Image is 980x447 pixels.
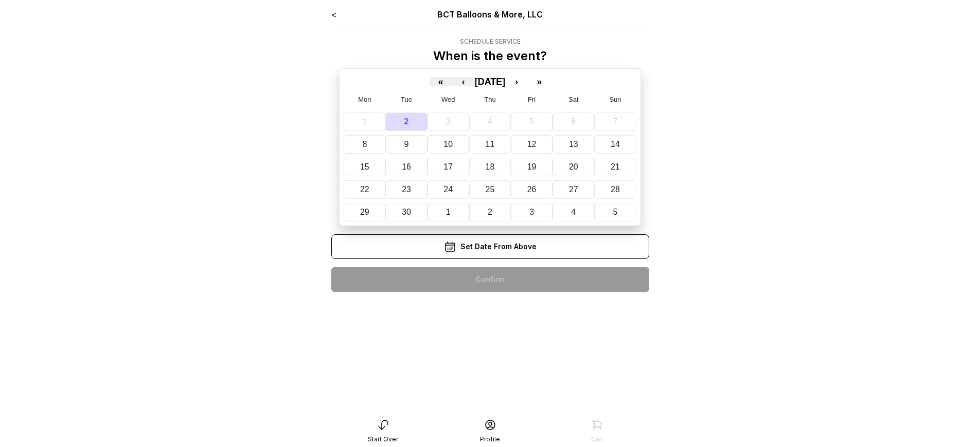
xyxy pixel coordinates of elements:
button: September 18, 2025 [469,158,511,176]
abbr: September 7, 2025 [613,117,618,126]
div: Cart [591,435,603,443]
abbr: October 3, 2025 [529,208,534,216]
button: › [505,77,528,86]
button: September 29, 2025 [344,203,385,221]
abbr: September 9, 2025 [404,140,409,148]
button: September 6, 2025 [553,113,594,131]
button: September 14, 2025 [594,135,636,154]
abbr: September 24, 2025 [443,185,453,194]
button: September 30, 2025 [385,203,427,221]
button: October 3, 2025 [511,203,553,221]
a: < [331,9,336,20]
abbr: September 5, 2025 [529,117,534,126]
abbr: September 29, 2025 [360,208,369,216]
button: October 5, 2025 [594,203,636,221]
abbr: October 1, 2025 [446,208,451,216]
button: September 11, 2025 [469,135,511,154]
button: ‹ [452,77,475,86]
button: September 10, 2025 [427,135,469,154]
abbr: September 12, 2025 [527,140,537,148]
abbr: September 1, 2025 [362,117,367,126]
button: September 12, 2025 [511,135,553,154]
abbr: September 26, 2025 [527,185,537,194]
p: When is the event? [433,48,547,64]
abbr: September 14, 2025 [611,140,620,148]
button: September 28, 2025 [594,180,636,199]
button: September 3, 2025 [427,113,469,131]
abbr: September 6, 2025 [571,117,576,126]
abbr: September 10, 2025 [443,140,453,148]
abbr: Sunday [609,96,621,103]
button: September 23, 2025 [385,180,427,199]
abbr: September 30, 2025 [402,208,411,216]
abbr: September 2, 2025 [404,117,409,126]
abbr: September 20, 2025 [569,162,578,171]
button: October 2, 2025 [469,203,511,221]
button: « [430,77,452,86]
button: [DATE] [475,77,506,86]
button: September 5, 2025 [511,113,553,131]
button: September 24, 2025 [427,180,469,199]
abbr: September 18, 2025 [486,162,495,171]
abbr: September 21, 2025 [611,162,620,171]
div: Set Date From Above [331,234,649,259]
button: September 17, 2025 [427,158,469,176]
abbr: September 19, 2025 [527,162,537,171]
abbr: Tuesday [401,96,412,103]
abbr: Saturday [568,96,579,103]
div: BCT Balloons & More, LLC [395,8,585,21]
button: September 27, 2025 [553,180,594,199]
div: Profile [480,435,500,443]
abbr: September 27, 2025 [569,185,578,194]
abbr: September 17, 2025 [443,162,453,171]
button: » [528,77,550,86]
button: September 2, 2025 [385,113,427,131]
span: [DATE] [475,77,506,87]
button: September 16, 2025 [385,158,427,176]
abbr: September 15, 2025 [360,162,369,171]
abbr: Friday [528,96,536,103]
abbr: September 13, 2025 [569,140,578,148]
abbr: September 23, 2025 [402,185,411,194]
button: October 1, 2025 [427,203,469,221]
div: Start Over [368,435,398,443]
button: September 25, 2025 [469,180,511,199]
abbr: September 3, 2025 [446,117,451,126]
abbr: September 8, 2025 [362,140,367,148]
abbr: Wednesday [441,96,455,103]
abbr: September 16, 2025 [402,162,411,171]
abbr: October 4, 2025 [571,208,576,216]
button: September 15, 2025 [344,158,385,176]
button: September 19, 2025 [511,158,553,176]
abbr: September 22, 2025 [360,185,369,194]
button: September 8, 2025 [344,135,385,154]
abbr: September 28, 2025 [611,185,620,194]
abbr: October 2, 2025 [488,208,492,216]
abbr: September 25, 2025 [486,185,495,194]
button: September 20, 2025 [553,158,594,176]
abbr: October 5, 2025 [613,208,618,216]
button: September 4, 2025 [469,113,511,131]
button: September 1, 2025 [344,113,385,131]
button: September 13, 2025 [553,135,594,154]
abbr: September 4, 2025 [488,117,492,126]
abbr: Monday [358,96,371,103]
abbr: Thursday [484,96,495,103]
button: September 22, 2025 [344,180,385,199]
abbr: September 11, 2025 [486,140,495,148]
div: Schedule Service [433,38,547,46]
button: September 26, 2025 [511,180,553,199]
button: September 7, 2025 [594,113,636,131]
button: October 4, 2025 [553,203,594,221]
button: September 9, 2025 [385,135,427,154]
button: September 21, 2025 [594,158,636,176]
